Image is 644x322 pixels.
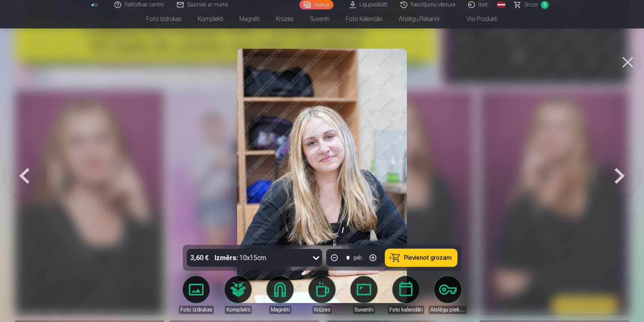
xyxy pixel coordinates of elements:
div: Foto izdrukas [179,306,214,314]
div: 3,60 € [187,249,212,267]
div: Suvenīri [353,306,375,314]
div: gab. [353,254,364,262]
a: Foto kalendāri [338,9,391,28]
strong: Izmērs : [215,253,238,262]
div: 10x15cm [215,249,267,267]
div: Komplekti [225,306,252,314]
a: Atslēgu piekariņi [429,276,467,314]
a: Foto izdrukas [138,9,190,28]
a: Foto kalendāri [387,276,425,314]
a: Komplekti [190,9,231,28]
a: Suvenīri [302,9,338,28]
a: Krūzes [303,276,341,314]
a: Krūzes [268,9,302,28]
div: Foto kalendāri [388,306,424,314]
div: Atslēgu piekariņi [429,306,467,314]
a: Atslēgu piekariņi [391,9,447,28]
button: Pievienot grozam [385,249,457,267]
img: /fa1 [91,3,99,7]
a: Magnēti [231,9,268,28]
a: Komplekti [219,276,257,314]
div: Magnēti [269,306,291,314]
a: Foto izdrukas [177,276,215,314]
a: Suvenīri [345,276,383,314]
span: 0 [541,1,549,9]
div: Krūzes [313,306,332,314]
a: Visi produkti [447,9,506,28]
span: Pievienot grozam [404,255,452,261]
a: Magnēti [261,276,299,314]
span: Grozs [524,1,538,9]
